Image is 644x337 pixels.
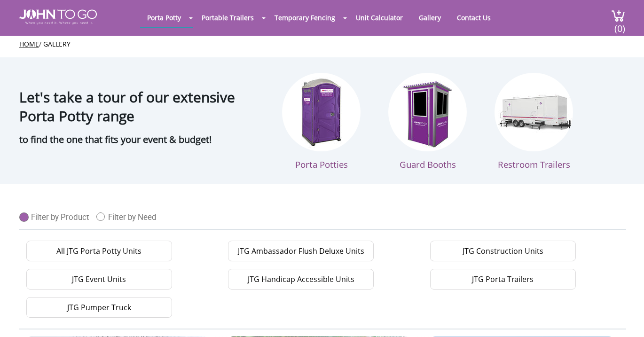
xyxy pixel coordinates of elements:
[19,67,264,125] h1: Let's take a tour of our extensive Porta Potty range
[450,8,498,27] a: Contact Us
[19,130,264,149] p: to find the one that fits your event & budget!
[498,158,570,170] span: Restroom Trailers
[282,73,361,151] img: Porta Potties
[26,241,172,261] a: All JTG Porta Potty Units
[614,15,625,35] span: (0)
[412,8,448,27] a: Gallery
[140,8,188,27] a: Porta Potty
[495,73,573,151] img: Restroon Trailers
[430,241,576,261] a: JTG Construction Units
[19,39,625,49] ul: /
[228,269,374,290] a: JTG Handicap Accessible Units
[400,158,456,170] span: Guard Booths
[19,39,39,48] a: Home
[282,73,361,170] a: Porta Potties
[26,297,172,318] a: JTG Pumper Truck
[228,241,374,261] a: JTG Ambassador Flush Deluxe Units
[388,73,467,151] img: Guard booths
[19,9,97,24] img: JOHN to go
[430,269,576,290] a: JTG Porta Trailers
[349,8,410,27] a: Unit Calculator
[26,269,172,290] a: JTG Event Units
[19,208,96,222] a: Filter by Product
[388,73,467,170] a: Guard Booths
[195,8,261,27] a: Portable Trailers
[43,39,71,48] a: Gallery
[96,208,164,222] a: Filter by Need
[495,73,573,170] a: Restroom Trailers
[611,9,625,22] img: cart a
[267,8,342,27] a: Temporary Fencing
[295,158,348,170] span: Porta Potties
